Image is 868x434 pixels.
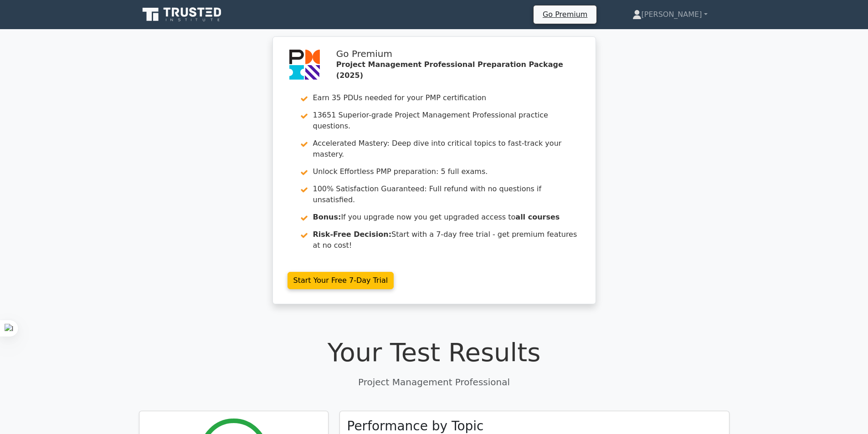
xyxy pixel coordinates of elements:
h1: Your Test Results [139,337,729,368]
a: Start Your Free 7-Day Trial [288,272,394,289]
h3: Performance by Topic [347,419,484,434]
a: Go Premium [537,8,593,20]
p: Project Management Professional [139,375,729,389]
a: [PERSON_NAME] [611,5,729,24]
